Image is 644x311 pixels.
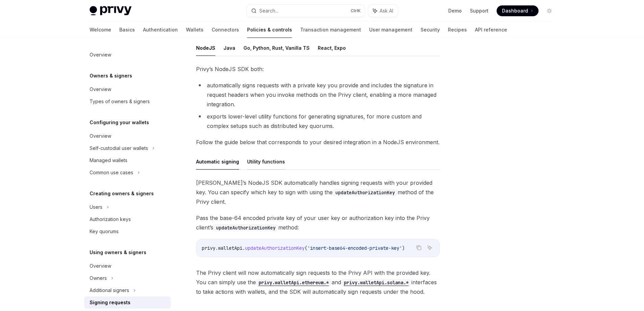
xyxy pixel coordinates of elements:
[196,40,215,56] button: NodeJS
[259,7,278,15] div: Search...
[196,137,440,147] span: Follow the guide below that corresponds to your desired integration in a NodeJS environment.
[213,224,278,231] code: updateAuthorizationKey
[497,5,539,16] a: Dashboard
[196,178,440,206] span: [PERSON_NAME]’s NodeJS SDK automatically handles signing requests with your provided key. You can...
[90,274,107,282] div: Owners
[143,22,178,38] a: Authentication
[212,22,239,38] a: Connectors
[380,7,393,14] span: Ask AI
[318,40,346,56] button: React, Expo
[245,245,305,251] span: updateAuthorizationKey
[414,243,423,252] button: Copy the contents from the code block
[215,245,218,251] span: .
[218,245,242,251] span: walletApi
[202,245,215,251] span: privy
[90,262,111,270] div: Overview
[90,190,154,198] h5: Creating owners & signers
[90,97,150,106] div: Types of owners & signers
[247,154,285,170] button: Utility functions
[196,268,440,296] span: The Privy client will now automatically sign requests to the Privy API with the provided key. You...
[90,227,119,236] div: Key quorums
[421,22,440,38] a: Security
[223,40,235,56] button: Java
[300,22,361,38] a: Transaction management
[196,64,440,74] span: Privy’s NodeJS SDK both:
[84,213,171,225] a: Authorization keys
[90,132,111,140] div: Overview
[84,225,171,238] a: Key quorums
[247,22,292,38] a: Policies & controls
[90,215,131,223] div: Authorization keys
[196,81,440,109] li: automatically signs requests with a private key you provide and includes the signature in request...
[256,279,332,286] a: privy.walletApi.ethereum.*
[119,22,135,38] a: Basics
[84,260,171,272] a: Overview
[196,112,440,131] li: exports lower-level utility functions for generating signatures, for more custom and complex setu...
[351,8,361,14] span: Ctrl K
[90,144,148,152] div: Self-custodial user wallets
[448,22,467,38] a: Recipes
[425,243,434,252] button: Ask AI
[475,22,507,38] a: API reference
[256,279,332,286] code: privy.walletApi.ethereum.*
[341,279,411,286] code: privy.walletApi.solana.*
[368,5,398,17] button: Ask AI
[242,245,245,251] span: .
[196,154,239,170] button: Automatic signing
[90,72,132,80] h5: Owners & signers
[448,7,462,14] a: Demo
[369,22,412,38] a: User management
[84,83,171,95] a: Overview
[402,245,405,251] span: )
[246,5,365,17] button: Search...CtrlK
[90,298,130,307] div: Signing requests
[90,248,146,257] h5: Using owners & signers
[90,118,149,127] h5: Configuring your wallets
[307,245,402,251] span: 'insert-base64-encoded-private-key'
[502,7,528,14] span: Dashboard
[84,154,171,166] a: Managed wallets
[243,40,310,56] button: Go, Python, Rust, Vanilla TS
[186,22,204,38] a: Wallets
[84,130,171,142] a: Overview
[84,296,171,309] a: Signing requests
[84,95,171,108] a: Types of owners & signers
[544,5,555,16] button: Toggle dark mode
[305,245,307,251] span: (
[90,85,111,93] div: Overview
[84,49,171,61] a: Overview
[90,6,132,16] img: light logo
[341,279,411,286] a: privy.walletApi.solana.*
[90,51,111,59] div: Overview
[90,203,102,211] div: Users
[333,189,398,196] code: updateAuthorizationKey
[196,213,440,232] span: Pass the base-64 encoded private key of your user key or authorization key into the Privy client’...
[90,22,111,38] a: Welcome
[90,286,129,294] div: Additional signers
[470,7,488,14] a: Support
[90,169,133,177] div: Common use cases
[90,156,127,164] div: Managed wallets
